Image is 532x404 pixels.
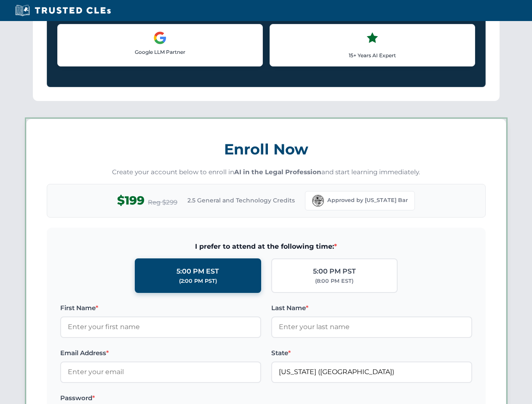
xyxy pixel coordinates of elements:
h3: Enroll Now [47,136,486,162]
div: 5:00 PM PST [313,266,356,277]
strong: AI in the Legal Profession [234,168,321,176]
span: 2.5 General and Technology Credits [187,196,295,205]
span: Approved by [US_STATE] Bar [327,196,408,205]
p: Google LLM Partner [64,48,256,56]
label: Email Address [60,348,261,358]
p: 15+ Years AI Expert [277,51,468,59]
div: 5:00 PM EST [176,266,219,277]
label: Password [60,393,261,403]
span: $199 [117,191,144,210]
span: I prefer to attend at the following time: [60,241,472,252]
p: Create your account below to enroll in and start learning immediately. [47,167,486,177]
label: First Name [60,303,261,313]
div: (2:00 PM PST) [179,277,217,285]
img: Florida Bar [312,195,324,207]
div: (8:00 PM EST) [315,277,353,285]
img: Trusted CLEs [13,4,113,17]
input: Enter your email [60,361,261,383]
span: Reg $299 [148,197,177,207]
label: Last Name [271,303,472,313]
input: Florida (FL) [271,361,472,383]
label: State [271,348,472,358]
img: Google [153,31,167,45]
input: Enter your last name [271,316,472,338]
input: Enter your first name [60,316,261,338]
